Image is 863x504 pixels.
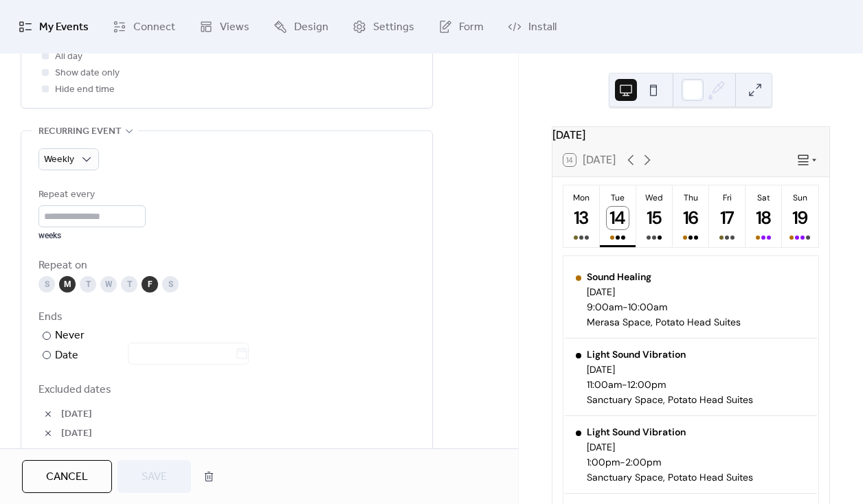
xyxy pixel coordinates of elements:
div: 19 [789,207,811,229]
div: F [142,276,158,293]
span: 9:00am [587,301,623,313]
span: Excluded dates [38,382,415,398]
div: Wed [640,192,669,203]
div: Ends [38,309,412,325]
span: Design [294,16,328,38]
span: - [623,301,628,313]
div: [DATE] [587,363,753,376]
button: Sun19 [782,185,818,247]
span: Hide end time [55,82,115,98]
span: 10:00am [628,301,667,313]
div: 18 [752,207,775,229]
div: weeks [38,230,146,241]
div: Repeat every [38,187,143,203]
div: S [162,276,179,293]
span: 11:00am [587,378,622,391]
div: Date [55,347,249,365]
span: Recurring event [38,124,122,140]
div: Never [55,328,85,344]
div: 14 [607,207,629,229]
div: Mon [568,192,596,203]
div: Merasa Space, Potato Head Suites [587,316,741,328]
span: 2:00pm [625,456,661,468]
button: Wed15 [636,185,673,247]
button: Sat18 [746,185,782,247]
div: 13 [570,207,593,229]
span: [DATE] [61,426,415,442]
div: [DATE] [587,286,741,298]
div: Tue [604,192,632,203]
a: Install [497,5,567,48]
span: 12:00pm [627,378,666,391]
span: Install [528,16,557,38]
button: Fri17 [709,185,746,247]
div: 17 [716,207,739,229]
div: [DATE] [552,127,829,144]
span: - [622,378,627,391]
span: All day [55,49,82,65]
div: Sanctuary Space, Potato Head Suites [587,471,753,483]
span: My Events [39,16,89,38]
div: T [121,276,137,293]
span: Cancel [46,469,88,485]
a: Connect [102,5,186,48]
div: Light Sound Vibration [587,348,753,360]
button: Thu16 [673,185,709,247]
button: Mon13 [563,185,600,247]
a: My Events [8,5,99,48]
div: Sanctuary Space, Potato Head Suites [587,393,753,406]
div: Light Sound Vibration [587,426,753,438]
span: [DATE] [61,445,415,461]
div: Sun [786,192,814,203]
span: Form [459,16,484,38]
div: 16 [680,207,702,229]
span: Settings [373,16,414,38]
div: Repeat on [38,257,412,274]
span: Connect [133,16,175,38]
a: Views [189,5,260,48]
div: M [59,276,76,293]
a: Design [263,5,339,48]
div: Sound Healing [587,271,741,283]
div: Sat [750,192,778,203]
div: Thu [677,192,705,203]
a: Form [428,5,494,48]
div: [DATE] [587,441,753,453]
button: Cancel [22,460,112,493]
div: Fri [713,192,741,203]
div: T [80,276,96,293]
span: 1:00pm [587,456,620,468]
span: [DATE] [61,406,415,423]
div: 15 [643,207,666,229]
button: Tue14 [600,185,636,247]
div: S [38,276,55,293]
span: Weekly [44,150,74,169]
span: Views [220,16,249,38]
div: W [100,276,117,293]
a: Settings [342,5,425,48]
span: Show date only [55,65,120,82]
span: - [620,456,625,468]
